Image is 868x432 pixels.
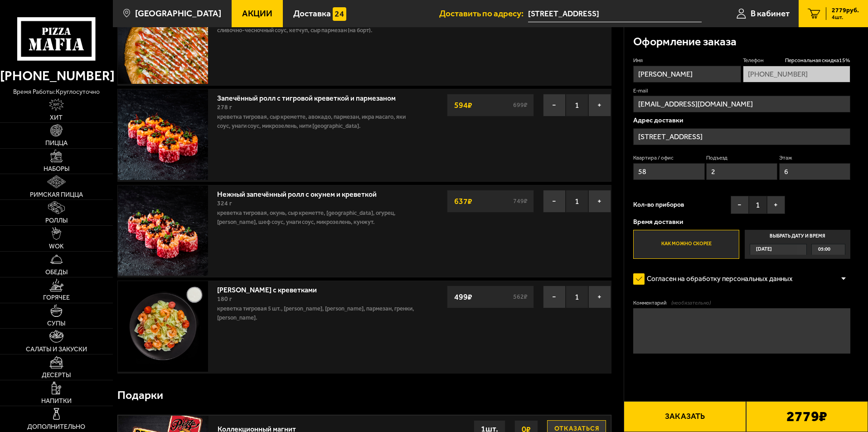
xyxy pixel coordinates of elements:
[832,15,859,20] span: 4 шт.
[731,196,749,214] button: −
[217,91,405,102] a: Запечённый ролл с тигровой креветкой и пармезаном
[26,346,87,353] span: Салаты и закуски
[117,390,163,401] h3: Подарки
[42,372,71,379] span: Десерты
[30,192,83,198] span: Римская пицца
[633,117,850,124] p: Адрес доставки
[785,57,850,64] span: Персональная скидка 15 %
[756,244,772,255] span: [DATE]
[706,154,777,162] label: Подъезд
[743,57,850,64] label: Телефон
[242,9,272,18] span: Акции
[44,166,69,172] span: Наборы
[633,218,850,225] p: Время доставки
[633,87,850,95] label: E-mail
[512,198,529,204] s: 749 ₽
[786,409,827,424] b: 2779 ₽
[588,94,611,116] button: +
[49,243,64,250] span: WOK
[633,96,850,112] input: @
[543,94,566,116] button: −
[135,9,221,18] span: [GEOGRAPHIC_DATA]
[633,202,684,208] span: Кол-во приборов
[512,102,529,108] s: 699 ₽
[41,398,72,404] span: Напитки
[633,299,850,307] label: Комментарий
[217,283,326,294] a: [PERSON_NAME] с креветками
[45,269,68,276] span: Обеды
[751,9,790,18] span: В кабинет
[749,196,767,214] span: 1
[217,103,232,111] span: 278 г
[588,286,611,308] button: +
[588,190,611,213] button: +
[43,295,70,301] span: Горячее
[452,97,475,114] strong: 594 ₽
[217,187,386,199] a: Нежный запечённый ролл с окунем и креветкой
[293,9,331,18] span: Доставка
[452,193,475,210] strong: 637 ₽
[743,66,850,83] input: +7 (
[45,140,68,146] span: Пицца
[633,36,737,48] h3: Оформление заказа
[633,66,741,83] input: Имя
[528,5,702,22] span: Искровский проспект, 8к3
[543,190,566,213] button: −
[633,154,704,162] label: Квартира / офис
[633,230,739,259] label: Как можно скорее
[566,190,588,213] span: 1
[217,304,418,322] p: креветка тигровая 5 шт., [PERSON_NAME], [PERSON_NAME], пармезан, гренки, [PERSON_NAME].
[27,424,85,430] span: Дополнительно
[512,294,529,300] s: 562 ₽
[633,57,741,64] label: Имя
[543,286,566,308] button: −
[439,9,528,18] span: Доставить по адресу:
[528,5,702,22] input: Ваш адрес доставки
[566,94,588,116] span: 1
[779,154,850,162] label: Этаж
[832,7,859,14] span: 2779 руб.
[745,230,850,259] label: Выбрать дату и время
[47,320,65,327] span: Супы
[45,218,68,224] span: Роллы
[217,209,418,227] p: креветка тигровая, окунь, Сыр креметте, [GEOGRAPHIC_DATA], огурец, [PERSON_NAME], шеф соус, унаги...
[767,196,785,214] button: +
[333,7,346,21] img: 15daf4d41897b9f0e9f617042186c801.svg
[633,270,802,288] label: Согласен на обработку персональных данных
[217,199,232,207] span: 324 г
[671,299,711,307] span: (необязательно)
[818,244,830,255] span: 05:00
[217,295,232,303] span: 180 г
[217,112,418,131] p: креветка тигровая, Сыр креметте, авокадо, пармезан, икра масаго, яки соус, унаги соус, микрозелен...
[566,286,588,308] span: 1
[624,401,746,432] button: Заказать
[452,288,475,306] strong: 499 ₽
[50,115,63,121] span: Хит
